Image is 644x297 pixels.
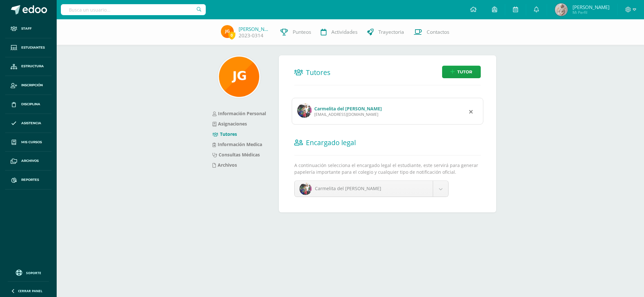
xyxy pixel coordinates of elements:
[213,162,237,168] a: Archivos
[314,112,382,117] div: [EMAIL_ADDRESS][DOMAIN_NAME]
[293,29,311,35] span: Punteos
[219,57,259,97] img: 1ed06559e7d14a5295f53054d5fa3c4a.png
[5,38,52,57] a: Estudiantes
[5,76,52,95] a: Inscripción
[5,57,52,76] a: Estructura
[21,102,40,107] span: Disciplina
[213,152,260,158] a: Consultas Médicas
[314,106,382,112] a: Carmelita del [PERSON_NAME]
[221,25,234,38] img: c4c68b59a84d2cd52380b57bce73b814.png
[306,138,356,147] span: Encargado legal
[573,10,610,15] span: Mi Perfil
[21,26,32,31] span: Staff
[213,121,247,127] a: Asignaciones
[316,19,362,45] a: Actividades
[331,29,357,35] span: Actividades
[213,131,237,137] a: Tutores
[8,268,49,277] a: Soporte
[213,110,266,116] a: Información Personal
[239,26,271,32] a: [PERSON_NAME]
[378,29,404,35] span: Trayectoria
[21,158,39,163] span: Archivos
[21,64,44,69] span: Estructura
[457,66,472,78] span: Tutor
[276,19,316,45] a: Punteos
[5,133,52,152] a: Mis cursos
[26,271,41,275] span: Soporte
[297,103,312,118] img: profile image
[362,19,409,45] a: Trayectoria
[18,289,43,293] span: Cerrar panel
[21,177,39,182] span: Reportes
[573,4,610,10] span: [PERSON_NAME]
[555,3,568,16] img: 0721312b14301b3cebe5de6252ad211a.png
[442,66,481,78] a: Tutor
[427,29,449,35] span: Contactos
[21,121,41,126] span: Asistencia
[5,171,52,190] a: Reportes
[21,140,42,145] span: Mis cursos
[315,185,381,191] span: Carmelita del [PERSON_NAME]
[299,183,312,195] img: f351e9e225769111191bd5155b7b7fb1.png
[294,162,481,175] p: A continuación selecciona el encargado legal el estudiante, este servirá para generar papelería i...
[5,114,52,133] a: Asistencia
[21,83,43,88] span: Inscripción
[21,45,45,50] span: Estudiantes
[306,68,330,77] span: Tutores
[409,19,454,45] a: Contactos
[469,107,473,115] div: Remover
[228,31,235,39] span: 0
[5,19,52,38] a: Staff
[239,32,263,39] a: 2023-0314
[5,95,52,114] a: Disciplina
[61,4,206,15] input: Busca un usuario...
[5,152,52,171] a: Archivos
[295,181,449,197] a: Carmelita del [PERSON_NAME]
[213,141,262,147] a: Información Medica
